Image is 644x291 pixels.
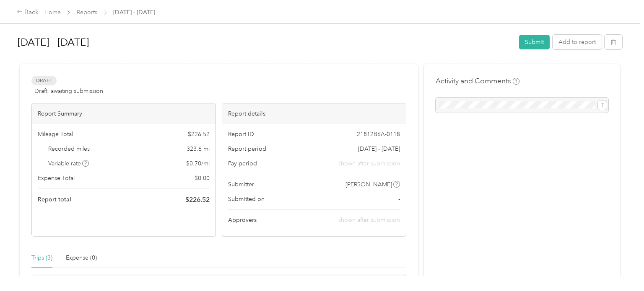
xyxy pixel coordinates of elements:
span: 21812B6A-0118 [357,130,400,139]
span: [PERSON_NAME] [345,180,392,189]
span: Draft, awaiting submission [34,87,103,95]
span: [DATE] - [DATE] [358,144,400,153]
span: Draft [31,76,57,85]
button: Submit [519,35,550,49]
h1: Aug 16 - 31, 2025 [18,32,513,52]
span: Pay period [228,159,257,168]
span: Mileage Total [38,130,73,139]
span: Approvers [228,216,257,224]
a: Reports [77,9,97,16]
div: Trips (3) [31,253,52,263]
span: $ 226.52 [188,130,210,139]
span: Submitted on [228,195,265,203]
button: Add to report [553,35,602,49]
span: 323.6 mi [187,144,210,153]
span: Report total [38,195,71,204]
h4: Activity and Comments [436,76,519,86]
span: - [398,195,400,203]
span: $ 226.52 [185,195,210,205]
iframe: Everlance-gr Chat Button Frame [597,244,644,291]
span: Variable rate [48,159,89,168]
span: $ 0.70 / mi [186,159,210,168]
span: $ 0.00 [195,174,210,183]
span: Submitter [228,180,254,189]
div: Report Summary [32,103,216,124]
span: Expense Total [38,174,75,183]
span: Report ID [228,130,254,139]
span: [DATE] - [DATE] [113,8,155,17]
span: Recorded miles [48,144,90,153]
div: Back [17,8,39,18]
div: Expense (0) [66,253,97,263]
span: shown after submission [338,216,400,224]
span: Report period [228,144,266,153]
div: Report details [222,103,406,124]
span: shown after submission [338,159,400,168]
a: Home [44,9,61,16]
